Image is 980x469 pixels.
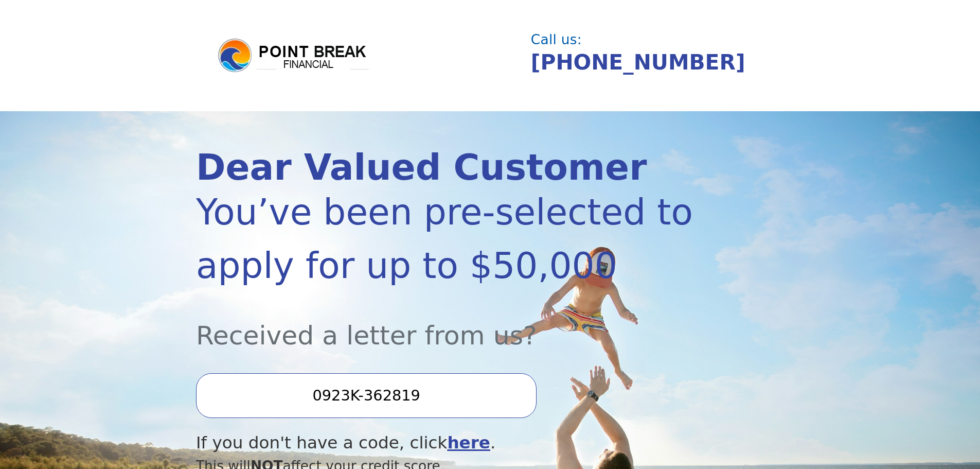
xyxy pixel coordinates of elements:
div: Call us: [531,33,776,46]
div: You’ve been pre-selected to apply for up to $50,000 [196,185,696,292]
img: logo.png [217,37,371,74]
a: [PHONE_NUMBER] [531,50,745,75]
a: here [447,433,490,453]
div: Received a letter from us? [196,292,696,355]
input: Enter your Offer Code: [196,373,537,418]
div: Dear Valued Customer [196,150,696,185]
div: If you don't have a code, click . [196,430,696,456]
